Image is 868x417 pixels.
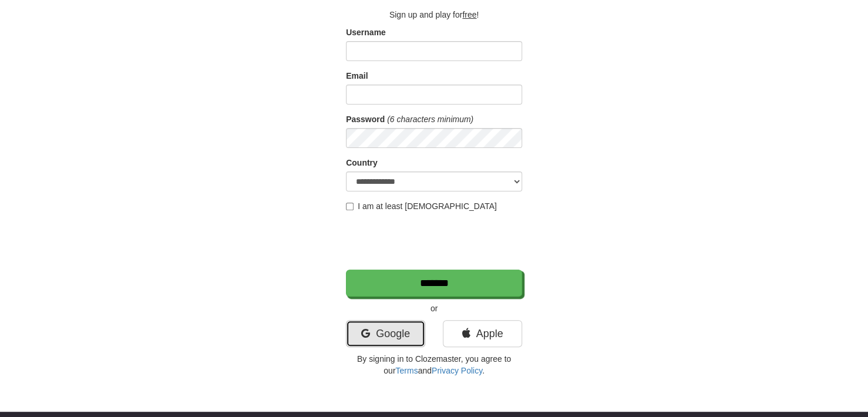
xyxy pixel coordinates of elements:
label: Password [346,113,385,125]
a: Privacy Policy [432,366,482,375]
label: I am at least [DEMOGRAPHIC_DATA] [346,200,497,212]
iframe: reCAPTCHA [346,218,524,264]
a: Terms [395,366,418,375]
input: I am at least [DEMOGRAPHIC_DATA] [346,203,354,210]
label: Username [346,26,386,38]
p: or [346,302,522,314]
label: Email [346,70,368,82]
p: By signing in to Clozemaster, you agree to our and . [346,353,522,376]
label: Country [346,157,378,169]
a: Apple [443,320,522,347]
u: free [462,10,476,19]
p: Sign up and play for ! [346,9,522,21]
a: Google [346,320,425,347]
em: (6 characters minimum) [387,115,473,124]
